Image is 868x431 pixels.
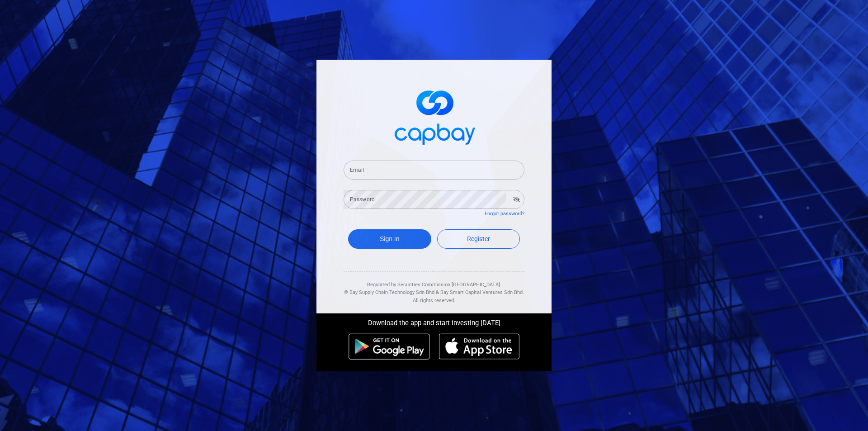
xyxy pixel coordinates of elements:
[437,229,520,249] a: Register
[344,272,524,305] div: Regulated by Securities Commission [GEOGRAPHIC_DATA]. & All rights reserved.
[389,82,479,150] img: logo
[439,333,519,360] img: ios
[467,235,490,242] span: Register
[348,229,431,249] button: Sign In
[344,289,434,295] span: © Bay Supply Chain Technology Sdn Bhd
[310,313,558,329] div: Download the app and start investing [DATE]
[440,289,524,295] span: Bay Smart Capital Ventures Sdn Bhd.
[485,211,524,217] a: Forgot password?
[349,333,430,360] img: android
